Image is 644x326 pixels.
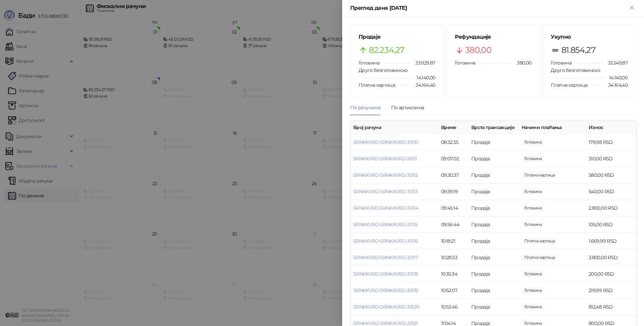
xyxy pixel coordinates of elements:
[469,151,519,167] td: Продаја
[353,139,418,145] a: SRNKKVRD-SRNKKVRD-30110
[586,299,636,315] td: 812,48 RSD
[522,237,557,245] span: 1.669,99
[522,254,557,261] span: 3.800,00
[438,167,469,184] td: 09:30:37
[438,249,469,266] td: 10:28:33
[551,60,572,66] span: Готовина
[469,134,519,151] td: Продаја
[353,205,418,211] a: SRNKKVRD-SRNKKVRD-30114
[353,271,418,277] a: SRNKKVRD-SRNKKVRD-30118
[465,44,491,56] span: 380,00
[438,282,469,299] td: 10:52:07
[353,172,418,178] a: SRNKKVRD-SRNKKVRD-30112
[411,81,435,89] span: 34.164,40
[603,59,628,67] span: 33.549,87
[469,216,519,233] td: Продаја
[438,200,469,216] td: 09:45:14
[469,184,519,200] td: Продаја
[586,121,636,134] th: Износ
[469,266,519,282] td: Продаја
[551,33,628,41] h5: Укупно
[359,60,379,66] span: Готовина
[353,221,418,228] a: SRNKKVRD-SRNKKVRD-30115
[586,282,636,299] td: 219,99 RSD
[586,151,636,167] td: 310,00 RSD
[438,121,469,134] th: Време
[586,216,636,233] td: 105,00 RSD
[586,266,636,282] td: 200,00 RSD
[603,81,628,89] span: 34.164,40
[438,151,469,167] td: 09:07:02
[359,82,395,88] span: Платна картица
[519,121,586,134] th: Начини плаћања
[359,33,435,41] h5: Продаје
[438,233,469,249] td: 10:18:21
[561,44,595,56] span: 81.854,27
[353,254,418,260] a: SRNKKVRD-SRNKKVRD-30117
[522,188,544,195] span: 1.000,00
[522,221,544,228] span: 105,00
[586,167,636,184] td: 580,00 RSD
[469,233,519,249] td: Продаја
[350,4,628,12] div: Преглед дана [DATE]
[438,299,469,315] td: 10:53:46
[438,216,469,233] td: 09:56:44
[512,59,531,67] span: 380,00
[586,249,636,266] td: 3.800,00 RSD
[469,200,519,216] td: Продаја
[604,74,628,81] span: 14.140,00
[353,287,418,293] a: SRNKKVRD-SRNKKVRD-30119
[391,104,424,111] div: По артиклима
[586,184,636,200] td: 540,00 RSD
[353,238,418,244] a: SRNKKVRD-SRNKKVRD-30116
[359,67,408,73] span: Друго безготовинско
[551,82,587,88] span: Платна картица
[586,200,636,216] td: 2.800,00 RSD
[353,156,417,162] a: SRNKKVRD-SRNKKVRD-30111
[522,171,557,179] span: 580,00
[522,287,544,294] span: 219,99
[438,134,469,151] td: 08:32:35
[551,67,600,73] span: Друго безготовинско
[438,184,469,200] td: 09:39:19
[522,204,544,212] span: 2.800,00
[351,121,438,134] th: Број рачуна
[586,233,636,249] td: 1.669,99 RSD
[455,60,476,66] span: Готовина
[586,134,636,151] td: 179,98 RSD
[455,33,532,41] h5: Рефундације
[350,104,380,111] div: По рачунима
[469,299,519,315] td: Продаја
[469,249,519,266] td: Продаја
[469,282,519,299] td: Продаја
[469,167,519,184] td: Продаја
[522,270,544,278] span: 200,00
[369,44,404,56] span: 82.234,27
[522,303,544,311] span: 2.000,00
[412,74,435,81] span: 14.140,00
[353,304,419,310] a: SRNKKVRD-SRNKKVRD-30120
[438,266,469,282] td: 10:35:34
[522,155,544,162] span: 520,00
[353,189,418,195] a: SRNKKVRD-SRNKKVRD-30113
[628,4,636,12] button: Close
[411,59,435,67] span: 33.929,87
[469,121,519,134] th: Врста трансакције
[522,138,544,146] span: 179,98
